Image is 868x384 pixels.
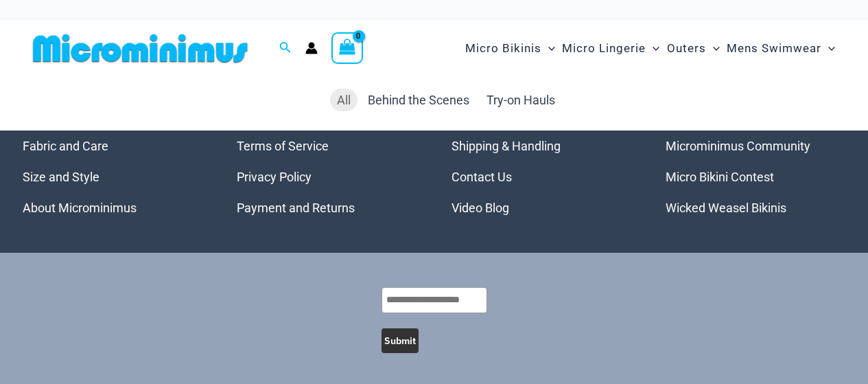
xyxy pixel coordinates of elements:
span: Try-on Hauls [486,93,555,107]
a: Wicked Weasel Bikinis [666,201,786,215]
a: Micro Bikini Contest [666,170,774,184]
span: Behind the Scenes [368,93,469,107]
aside: Footer Widget 1 [23,131,203,223]
a: Terms of Service [237,139,329,153]
nav: Menu [666,131,846,223]
nav: Site Navigation [460,25,841,71]
nav: Menu [23,131,203,223]
nav: Menu [451,131,632,223]
span: Micro Lingerie [562,31,646,66]
a: Payment and Returns [237,201,355,215]
a: Shipping & Handling [451,139,561,153]
a: Size and Style [23,170,99,184]
nav: Menu [237,131,417,223]
aside: Footer Widget 2 [237,131,417,223]
a: Micro LingerieMenu ToggleMenu Toggle [559,27,663,69]
a: Account icon link [305,42,318,54]
span: Micro Bikinis [465,31,541,66]
a: View Shopping Cart, empty [331,32,363,64]
span: All [337,93,351,107]
a: Search icon link [279,40,292,57]
a: Contact Us [451,170,512,184]
a: Mens SwimwearMenu ToggleMenu Toggle [723,27,838,69]
a: Microminimus Community [666,139,810,153]
span: Menu Toggle [821,31,835,66]
a: Video Blog [451,201,509,215]
button: Submit [382,328,419,353]
a: Privacy Policy [237,170,312,184]
a: Fabric and Care [23,139,108,153]
span: Mens Swimwear [727,31,821,66]
aside: Footer Widget 3 [451,131,632,223]
aside: Footer Widget 4 [666,131,846,223]
span: Outers [667,31,706,66]
span: Menu Toggle [706,31,720,66]
span: Menu Toggle [646,31,659,66]
a: OutersMenu ToggleMenu Toggle [664,27,723,69]
span: Menu Toggle [541,31,555,66]
a: About Microminimus [23,201,137,215]
a: Micro BikinisMenu ToggleMenu Toggle [462,27,559,69]
img: MM SHOP LOGO FLAT [27,33,253,64]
